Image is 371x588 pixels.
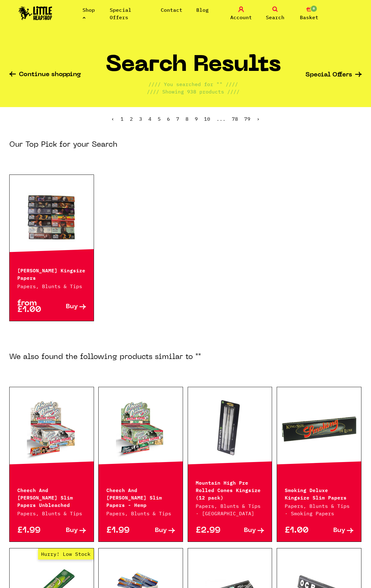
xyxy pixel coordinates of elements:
p: Papers, Blunts & Tips [17,283,86,290]
p: //// Showing 938 products //// [147,88,240,95]
a: Buy [230,527,264,534]
a: Special Offers [305,72,362,78]
a: Continue shopping [9,71,81,79]
span: Buy [66,527,78,534]
span: Account [230,14,252,21]
p: Papers, Blunts & Tips [17,510,86,517]
a: Shop [83,7,95,20]
a: Buy [141,527,175,534]
a: 2 [130,116,133,122]
p: [PERSON_NAME] Kingsize Papers [17,266,86,281]
span: Buy [333,527,345,534]
a: 4 [148,116,151,122]
a: Buy [52,527,86,534]
a: Special Offers [110,7,131,20]
img: Little Head Shop Logo [19,6,52,20]
a: 79 [244,116,250,122]
a: 78 [232,116,238,122]
a: Search [260,6,291,21]
p: from £1.00 [17,300,52,313]
span: ‹ [111,116,114,122]
a: 7 [176,116,179,122]
a: 3 [139,116,142,122]
a: 8 [185,116,189,122]
h1: Search Results [106,55,281,80]
p: £1.00 [285,527,319,534]
a: 6 [167,116,170,122]
a: Blog [196,7,209,13]
span: Hurry! Low Stock [38,548,94,560]
p: £1.99 [17,527,52,534]
span: Buy [66,304,78,310]
a: Next » [257,116,260,122]
span: Buy [244,527,256,534]
h3: Our Top Pick for your Search [9,140,117,150]
p: Cheech And [PERSON_NAME] Slim Papers Unbleached [17,486,86,508]
span: Search [266,14,284,21]
a: 0 Basket [294,6,325,21]
p: £2.99 [196,527,230,534]
a: Contact [161,7,182,13]
a: Buy [52,300,86,313]
p: £1.99 [106,527,141,534]
h3: We also found the following products similar to "" [9,352,201,362]
p: Smoking Deluxe Kingsize Slim Papers [285,486,353,501]
li: « Previous [111,116,114,121]
p: //// You searched for "" //// [148,80,238,88]
p: Mountain High Pre Rolled Cones Kingsize (12 pack) [196,478,264,501]
a: 9 [195,116,198,122]
span: ... [216,116,226,122]
p: Papers, Blunts & Tips · [GEOGRAPHIC_DATA] [196,502,264,517]
p: Cheech And [PERSON_NAME] Slim Papers - Hemp [106,486,175,508]
span: Basket [300,14,318,21]
a: 10 [204,116,210,122]
span: Buy [155,527,167,534]
p: Papers, Blunts & Tips [106,510,175,517]
a: Buy [319,527,353,534]
span: 0 [310,5,318,12]
span: 1 [121,116,124,122]
a: 5 [158,116,161,122]
p: Papers, Blunts & Tips · Smoking Papers [285,502,353,517]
